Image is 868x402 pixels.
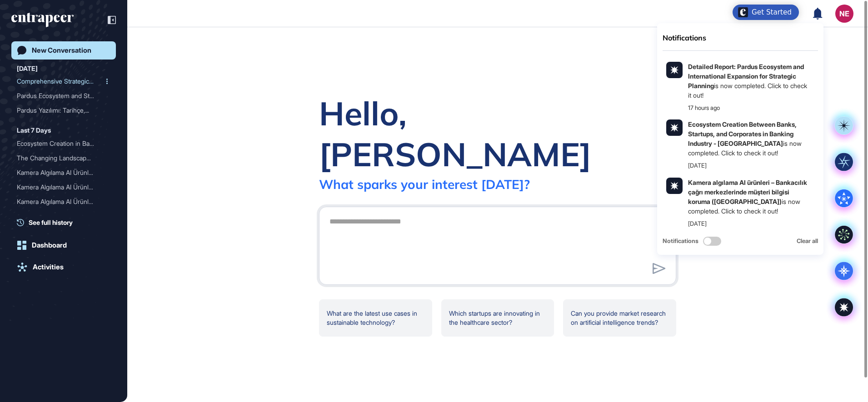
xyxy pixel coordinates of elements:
div: Can you provide market research on artificial intelligence trends? [563,299,676,337]
div: Kamera Algılama AI Ürünleri ile Bankacılık Çağrı Merkezlerinde Müşteri Bilgilerinin Korunması [17,180,110,194]
div: Clear all [797,237,818,246]
div: is now completed. Click to check it out! [688,62,810,100]
img: launcher-image-alternative-text [738,7,748,17]
div: Activities [33,263,64,271]
div: Pardus Ecosystem and Stra... [17,89,103,103]
a: See full history [17,218,116,227]
div: Last 7 Days [17,125,51,136]
div: Ecosystem Creation in Ban... [17,136,103,151]
div: Strategic Research for MU... [17,209,103,223]
b: Ecosystem Creation Between Banks, Startups, and Corporates in Banking Industry - [GEOGRAPHIC_DATA] [688,120,797,147]
div: is now completed. Click to check it out! [688,178,810,216]
div: Kamera Algılama AI Ürünle... [17,165,103,180]
div: Strategic Research for MUFG's Expansion into India: Macroeconomic Factors, Market Landscape, Comp... [17,209,110,223]
div: The Changing Landscape of Banking: Strategies for Banks to Foster Corporate-Startup Ecosystems [17,151,110,165]
div: [DATE] [688,161,707,170]
button: NE [835,5,853,23]
div: New Conversation [32,46,91,55]
div: Pardus Yazılımı: Tarihçe, Ürün Ailesi, Pazar Analizi ve Stratejik Öneriler [17,103,110,118]
div: Kamera Algılama AI Ürünleri ile Bankacılık Çağrı Merkezlerinde Müşteri Bilgilerini Koruma [17,165,110,180]
div: Comprehensive Strategic R... [17,74,103,89]
span: Notifications [663,237,698,246]
div: Notifications [663,32,818,43]
div: Pardus Ecosystem and Strategies for International Expansion [17,89,110,103]
div: What sparks your interest [DATE]? [319,176,530,192]
div: Which startups are innovating in the healthcare sector? [441,299,554,337]
div: Dashboard [32,241,67,249]
div: What are the latest use cases in sustainable technology? [319,299,432,337]
div: Open Get Started checklist [733,5,799,20]
div: is now completed. Click to check it out! [688,119,810,158]
div: 17 hours ago [688,104,720,113]
div: Kamera Algılama AI Ürünleri ile Bankacılık Çağrı Merkezlerinde Müşteri Bilgilerinin Korunması [17,194,110,209]
b: Kamera algılama AI ürünleri – Bankacılık çağrı merkezlerinde müşteri bilgisi koruma ([GEOGRAPHIC_... [688,179,807,205]
div: Ecosystem Creation in Banking: Collaboration Between Banks, Startups, and Corporates in Turkey [17,136,110,151]
span: See full history [29,218,73,227]
div: Pardus Yazılımı: Tarihçe,... [17,103,103,118]
b: Detailed Report: Pardus Ecosystem and International Expansion for Strategic Planning [688,63,804,89]
div: [DATE] [17,63,38,74]
div: entrapeer-logo [11,13,74,27]
div: Comprehensive Strategic Report on Pardus: Background, Market Analysis, and Competitive Positionin... [17,74,110,89]
div: Hello, [PERSON_NAME] [319,93,676,174]
a: Dashboard [11,236,116,254]
div: Kamera Algılama AI Ürünle... [17,180,103,194]
div: Kamera Algılama AI Ürünle... [17,194,103,209]
div: The Changing Landscape of... [17,151,103,165]
a: New Conversation [11,41,116,60]
div: [DATE] [688,219,707,228]
a: Activities [11,258,116,276]
div: Get Started [752,8,792,17]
